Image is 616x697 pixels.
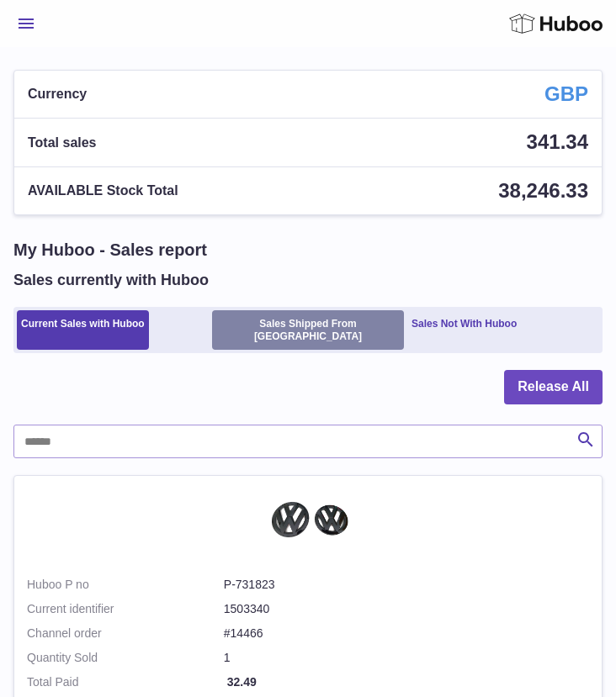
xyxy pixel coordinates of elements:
[27,650,224,666] strong: Quantity Sold
[13,239,603,261] h1: My Huboo - Sales report
[14,167,602,214] a: AVAILABLE Stock Total 38,246.33
[527,130,588,153] span: 341.34
[224,577,589,593] dd: P-731823
[27,626,224,642] dt: Channel order
[27,601,224,617] dt: Current identifier
[227,675,257,689] span: 32.49
[28,134,97,152] span: Total sales
[13,270,209,290] h2: Sales currently with Huboo
[27,577,224,593] dt: Huboo P no
[28,85,87,103] span: Currency
[212,310,404,350] a: Sales Shipped From [GEOGRAPHIC_DATA]
[544,81,588,108] strong: GBP
[498,179,588,202] span: 38,246.33
[28,182,178,200] span: AVAILABLE Stock Total
[17,310,149,350] a: Current Sales with Huboo
[266,488,350,552] img: IMG_20200711_003615344_6cc7a7f0-f2b6-40ad-82cb-4ab3d3bcb3ce.jpg
[14,119,602,166] a: Total sales 341.34
[224,626,589,642] dd: #14466
[27,674,224,690] strong: Total Paid
[224,601,589,617] dd: 1503340
[27,650,589,674] td: 1
[407,310,521,350] a: Sales Not With Huboo
[504,370,603,404] button: Release All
